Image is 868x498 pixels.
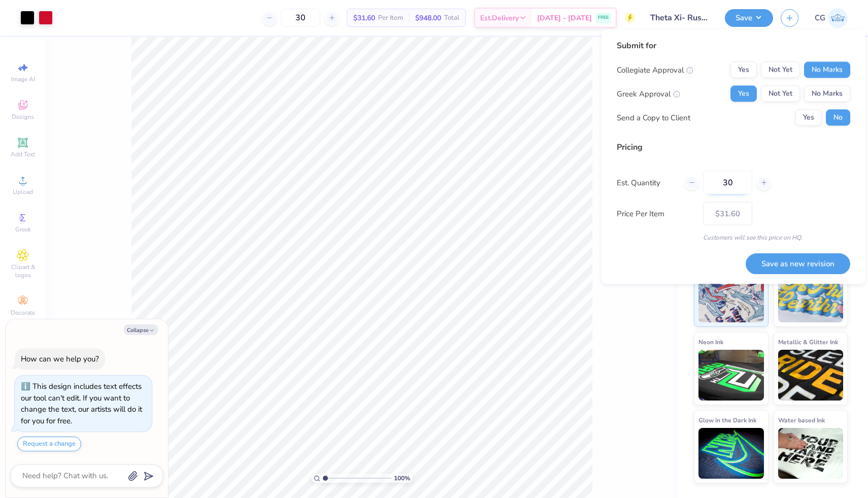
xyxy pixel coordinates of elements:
div: This design includes text effects our tool can't edit. If you want to change the text, our artist... [21,381,142,426]
img: Metallic & Glitter Ink [778,350,844,401]
button: Request a change [17,437,81,451]
span: Image AI [11,75,35,83]
span: Designs [12,113,34,121]
span: Est. Delivery [480,13,519,23]
span: CG [815,12,825,24]
img: Neon Ink [698,350,764,401]
img: Standard [698,272,764,322]
button: Yes [795,110,822,126]
button: No Marks [804,62,850,78]
span: Upload [13,188,33,196]
span: [DATE] - [DATE] [537,13,592,23]
span: Total [444,13,459,23]
button: Yes [730,62,757,78]
img: Puff Ink [778,272,844,322]
span: $948.00 [415,13,441,23]
span: Clipart & logos [5,263,41,279]
img: Water based Ink [778,428,844,479]
span: 100 % [394,474,410,483]
button: Save as new revision [746,253,850,274]
div: Pricing [617,141,850,153]
input: Untitled Design [643,8,717,28]
label: Price Per Item [617,208,695,219]
span: $31.60 [353,13,375,23]
span: Add Text [11,150,35,158]
button: Yes [730,86,757,102]
button: No [826,110,850,126]
label: Est. Quantity [617,177,677,188]
span: Water based Ink [778,415,825,425]
input: – – [281,9,320,27]
a: CG [815,8,848,28]
div: Send a Copy to Client [617,112,690,123]
div: Submit for [617,40,850,52]
div: Collegiate Approval [617,64,693,76]
img: Carlee Gerke [828,8,848,28]
div: How can we help you? [21,354,99,364]
span: Glow in the Dark Ink [698,415,756,425]
span: Metallic & Glitter Ink [778,337,838,347]
div: Greek Approval [617,88,680,99]
div: Customers will see this price on HQ. [617,233,850,242]
input: – – [703,171,752,194]
span: Neon Ink [698,337,723,347]
button: Not Yet [761,62,800,78]
span: FREE [598,14,609,21]
button: Collapse [124,324,158,335]
span: Per Item [378,13,403,23]
img: Glow in the Dark Ink [698,428,764,479]
button: Save [725,9,773,27]
button: No Marks [804,86,850,102]
span: Greek [15,225,31,234]
span: Decorate [11,309,35,317]
button: Not Yet [761,86,800,102]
